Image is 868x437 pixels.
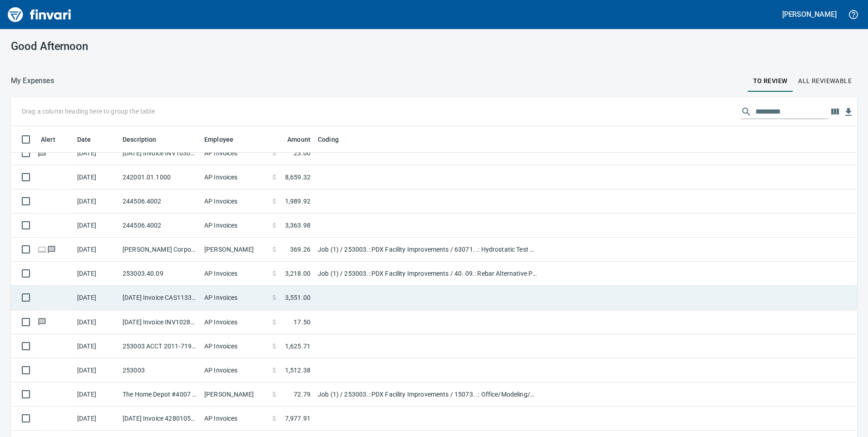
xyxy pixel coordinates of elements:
[5,4,74,25] img: Finvari
[201,310,269,334] td: AP Invoices
[285,197,311,206] span: 1,989.92
[272,221,276,230] span: $
[314,382,541,407] td: Job (1) / 253003.: PDX Facility Improvements / 15073. .: Office/Modeling/DTM / 5: Other
[201,189,269,214] td: AP Invoices
[318,134,339,145] span: Coding
[272,366,276,375] span: $
[285,269,311,278] span: 3,218.00
[828,105,842,119] button: Choose columns to display
[272,318,276,327] span: $
[285,173,311,182] span: 8,659.32
[272,197,276,206] span: $
[119,141,201,165] td: [DATE] Invoice INV10301340 from [GEOGRAPHIC_DATA] (1-24796)
[74,382,119,407] td: [DATE]
[74,238,119,262] td: [DATE]
[287,134,311,145] span: Amount
[74,165,119,189] td: [DATE]
[285,221,311,230] span: 3,363.98
[11,75,54,86] p: My Expenses
[201,358,269,382] td: AP Invoices
[272,149,276,158] span: $
[74,262,119,286] td: [DATE]
[123,134,168,145] span: Description
[753,75,788,87] span: To Review
[294,318,311,327] span: 17.50
[285,366,311,375] span: 1,512.38
[285,342,311,351] span: 1,625.71
[119,407,201,431] td: [DATE] Invoice 428010503 from Doka USA Ltd. (1-39133)
[272,173,276,182] span: $
[204,134,245,145] span: Employee
[272,293,276,302] span: $
[119,238,201,262] td: [PERSON_NAME] Corporation [GEOGRAPHIC_DATA]
[204,134,233,145] span: Employee
[272,390,276,399] span: $
[314,238,541,262] td: Job (1) / 253003.: PDX Facility Improvements / 63071. .: Hydrostatic Test Pipe / 5: Other
[74,334,119,358] td: [DATE]
[290,245,311,254] span: 369.26
[11,75,54,86] nav: breadcrumb
[201,382,269,407] td: [PERSON_NAME]
[119,286,201,310] td: [DATE] Invoice CAS113374 from Cascade Geosynthetics (1-30570)
[74,407,119,431] td: [DATE]
[74,189,119,214] td: [DATE]
[37,246,47,252] span: Online transaction
[119,214,201,238] td: 244506.4002
[41,134,55,145] span: Alert
[294,149,311,158] span: 23.00
[285,414,311,423] span: 7,977.91
[201,407,269,431] td: AP Invoices
[74,310,119,334] td: [DATE]
[74,214,119,238] td: [DATE]
[272,245,276,254] span: $
[47,246,56,252] span: Has messages
[201,141,269,165] td: AP Invoices
[272,342,276,351] span: $
[37,150,47,156] span: Has messages
[119,358,201,382] td: 253003
[119,189,201,214] td: 244506.4002
[201,262,269,286] td: AP Invoices
[11,40,278,53] h3: Good Afternoon
[201,214,269,238] td: AP Invoices
[77,134,91,145] span: Date
[798,75,852,87] span: All Reviewable
[22,107,155,116] p: Drag a column heading here to group the table
[123,134,157,145] span: Description
[318,134,350,145] span: Coding
[119,310,201,334] td: [DATE] Invoice INV10289885 from [GEOGRAPHIC_DATA] (1-24796)
[780,7,839,21] button: [PERSON_NAME]
[201,334,269,358] td: AP Invoices
[201,165,269,189] td: AP Invoices
[37,318,47,324] span: Has messages
[842,105,855,119] button: Download table
[272,269,276,278] span: $
[314,262,541,286] td: Job (1) / 253003.: PDX Facility Improvements / 40. 09.: Rebar Alternative Procurement
[74,358,119,382] td: [DATE]
[74,141,119,165] td: [DATE]
[294,390,311,399] span: 72.79
[119,262,201,286] td: 253003.40.09
[77,134,103,145] span: Date
[74,286,119,310] td: [DATE]
[201,286,269,310] td: AP Invoices
[782,10,837,19] h5: [PERSON_NAME]
[119,165,201,189] td: 242001.01.1000
[276,134,311,145] span: Amount
[285,293,311,302] span: 3,551.00
[119,334,201,358] td: 253003 ACCT 2011-71943889
[272,414,276,423] span: $
[119,382,201,407] td: The Home Depot #4007 [GEOGRAPHIC_DATA] OR
[41,134,67,145] span: Alert
[201,238,269,262] td: [PERSON_NAME]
